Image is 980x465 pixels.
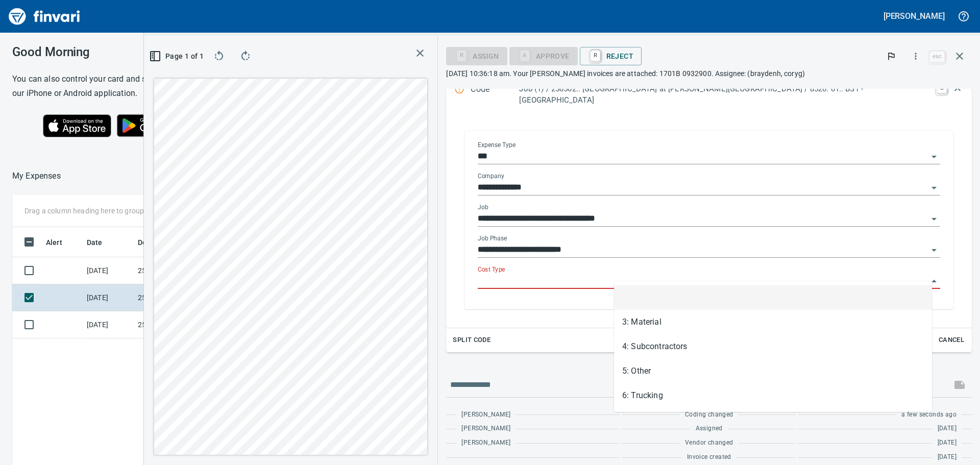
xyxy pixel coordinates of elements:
[880,45,902,67] button: Flag
[901,410,957,420] span: a few seconds ago
[152,47,203,65] button: Page 1 of 1
[927,44,972,68] span: Close invoice
[929,51,945,62] a: esc
[947,373,972,397] span: This records your message into the invoice and notifies anyone mentioned
[685,438,733,448] span: Vendor changed
[927,212,941,226] button: Open
[12,45,229,59] h3: Good Morning
[478,235,507,241] label: Job Phase
[46,236,62,249] span: Alert
[580,47,642,65] button: RReject
[134,257,226,284] td: 250502
[453,334,491,346] span: Split Code
[138,236,176,249] span: Description
[687,452,731,462] span: Invoice created
[696,424,723,434] span: Assigned
[478,266,505,273] label: Cost Type
[927,274,941,288] button: Close
[478,173,504,179] label: Company
[43,114,111,137] img: Download on the App Store
[156,50,199,63] span: Page 1 of 1
[6,4,83,29] img: Finvari
[446,68,972,79] p: [DATE] 10:36:18 am. Your [PERSON_NAME] invoices are attached: 1701B 0932900. Assignee: (braydenh,...
[12,170,61,182] nav: breadcrumb
[591,50,600,61] a: R
[938,334,965,346] span: Cancel
[881,8,947,24] button: [PERSON_NAME]
[614,334,932,359] li: 4: Subcontractors
[927,150,941,164] button: Open
[83,311,134,338] td: [DATE]
[46,236,76,249] span: Alert
[938,438,957,448] span: [DATE]
[614,310,932,334] li: 3: Material
[461,438,510,448] span: [PERSON_NAME]
[509,51,578,60] div: Cost Type required
[478,204,488,210] label: Job
[134,311,226,338] td: 250502
[461,424,510,434] span: [PERSON_NAME]
[938,452,957,462] span: [DATE]
[519,83,930,106] p: Job (1) / 250502.: [GEOGRAPHIC_DATA] at [PERSON_NAME][GEOGRAPHIC_DATA] / 8520. 01.: BS1 - [GEOGRA...
[138,236,189,249] span: Description
[884,11,945,21] h5: [PERSON_NAME]
[83,257,134,284] td: [DATE]
[478,142,516,148] label: Expense Type
[12,170,61,182] p: My Expenses
[83,284,134,311] td: [DATE]
[87,236,103,249] span: Date
[588,47,633,65] span: Reject
[12,72,229,101] h6: You can also control your card and submit expenses from our iPhone or Android application.
[614,383,932,408] li: 6: Trucking
[87,236,116,249] span: Date
[446,116,972,352] div: Expand
[927,181,941,195] button: Open
[685,410,733,420] span: Coding changed
[904,45,927,67] button: More
[927,243,941,257] button: Open
[24,206,174,216] p: Drag a column heading here to group the table
[937,83,947,93] a: C
[461,410,510,420] span: [PERSON_NAME]
[111,109,199,142] img: Get it on Google Play
[446,51,507,60] div: Assign
[938,424,957,434] span: [DATE]
[935,332,968,348] button: Cancel
[614,359,932,383] li: 5: Other
[471,83,519,106] p: Code
[134,284,226,311] td: 2505-020000
[450,332,493,348] button: Split Code
[446,73,972,116] div: Expand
